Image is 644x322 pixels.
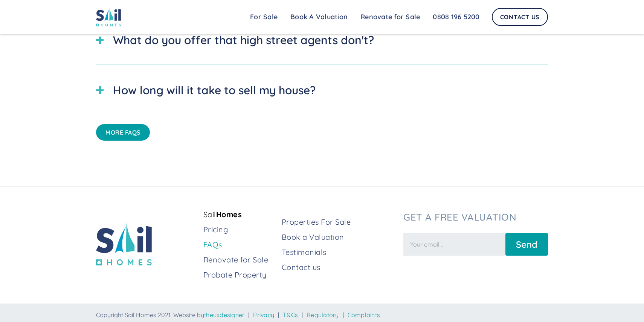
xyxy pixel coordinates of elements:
[403,229,548,256] form: Newsletter Form
[492,8,548,26] a: Contact Us
[216,210,242,219] strong: Homes
[426,9,486,25] a: 0808 196 5200
[203,255,276,265] a: Renovate for Sale
[403,233,505,256] input: Your email...
[403,211,548,223] h3: Get a free valuation
[96,8,121,26] img: sail home logo colored
[253,311,274,319] a: Privacy
[203,209,276,220] a: SailHomes
[203,270,276,280] a: Probate Property
[113,82,316,99] div: How long will it take to sell my house?
[204,311,244,319] a: theuxdesigner
[282,262,397,273] a: Contact us
[283,311,298,319] a: T&Cs
[96,223,152,265] img: sail home logo colored
[96,124,150,141] a: More FAQs
[307,311,339,319] a: Regulatory
[282,217,397,227] a: Properties For Sale
[96,311,548,319] div: Copyright Sail Homes 2021. Website by | | | |
[505,233,548,256] input: Send
[113,32,374,49] div: What do you offer that high street agents don't?
[282,247,397,258] a: Testimonials
[284,9,354,25] a: Book A Valuation
[244,9,284,25] a: For Sale
[203,239,276,250] a: FAQs
[348,311,380,319] a: Complaints
[282,232,397,242] a: Book a Valuation
[354,9,426,25] a: Renovate for Sale
[203,224,276,235] a: Pricing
